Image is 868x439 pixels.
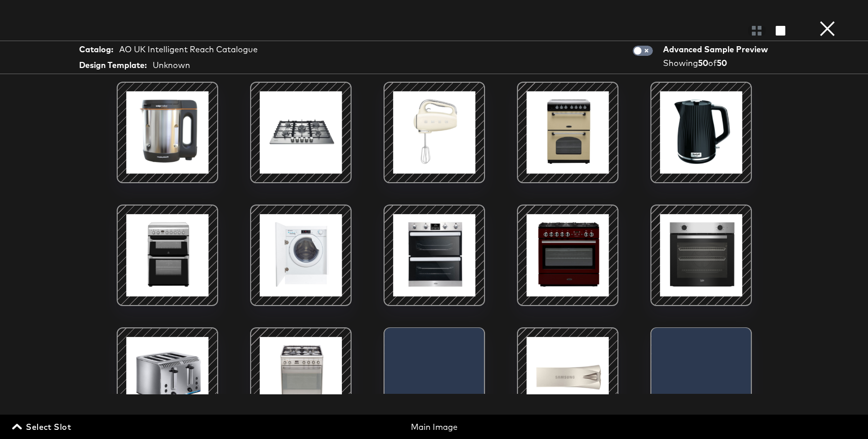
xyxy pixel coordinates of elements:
div: Unknown [153,59,190,71]
span: Select Slot [14,420,71,434]
button: Select Slot [10,420,75,434]
strong: 50 [717,58,727,68]
strong: Catalog: [79,44,113,55]
div: Advanced Sample Preview [663,44,772,55]
strong: 50 [698,58,708,68]
strong: Design Template: [79,59,147,71]
div: AO UK Intelligent Reach Catalogue [119,44,258,55]
div: Main Image [295,421,573,433]
div: Showing of [663,57,772,69]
